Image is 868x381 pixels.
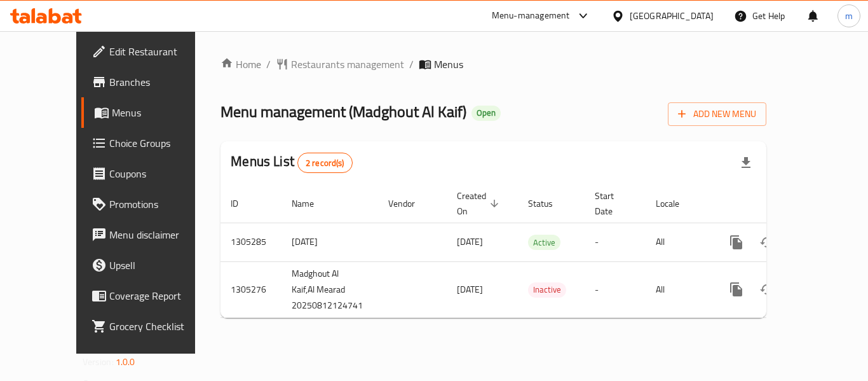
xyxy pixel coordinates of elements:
td: [DATE] [281,223,378,261]
button: Add New Menu [668,102,766,126]
a: Branches [81,67,221,97]
span: Created On [457,188,503,219]
span: m [845,9,853,23]
span: Name [292,196,330,211]
span: Version: [83,354,114,370]
div: Active [528,235,560,250]
h2: Menus List [231,152,352,173]
span: 2 record(s) [298,157,352,169]
span: Restaurants management [291,57,404,72]
span: Start Date [595,188,630,219]
li: / [409,57,414,72]
td: Madghout Al Kaif,Al Mearad 20250812124741 [281,261,378,317]
div: Open [471,106,501,121]
span: Upsell [109,258,211,273]
span: Inactive [528,282,566,297]
span: Vendor [388,196,431,211]
td: 1305285 [220,223,281,261]
a: Upsell [81,250,221,281]
span: Choice Groups [109,135,211,151]
a: Coupons [81,158,221,189]
td: All [646,223,711,261]
a: Menu disclaimer [81,219,221,250]
a: Coverage Report [81,281,221,311]
button: Change Status [752,227,782,258]
a: Menus [81,97,221,128]
span: Menus [434,57,463,72]
td: 1305276 [220,261,281,317]
a: Home [220,57,261,72]
table: enhanced table [220,184,853,318]
div: Export file [731,148,761,178]
span: Add New Menu [678,106,756,122]
span: Open [471,107,501,118]
span: Edit Restaurant [109,44,211,59]
div: Menu-management [492,8,570,24]
td: All [646,261,711,317]
td: - [585,223,646,261]
th: Actions [711,184,853,223]
span: ID [231,196,255,211]
span: Active [528,235,560,250]
span: Promotions [109,197,211,212]
a: Edit Restaurant [81,36,221,67]
span: Coverage Report [109,288,211,303]
nav: breadcrumb [220,57,766,72]
button: Change Status [752,274,782,305]
a: Restaurants management [276,57,404,72]
a: Choice Groups [81,128,221,158]
span: Branches [109,74,211,90]
div: [GEOGRAPHIC_DATA] [630,9,714,23]
span: Menu disclaimer [109,227,211,242]
span: Status [528,196,569,211]
span: Locale [656,196,696,211]
a: Promotions [81,189,221,219]
button: more [721,274,752,305]
td: - [585,261,646,317]
span: Coupons [109,166,211,181]
span: Menu management ( Madghout Al Kaif ) [220,97,466,126]
span: Grocery Checklist [109,319,211,334]
a: Grocery Checklist [81,311,221,342]
span: [DATE] [457,233,483,250]
li: / [266,57,271,72]
div: Total records count [297,153,353,173]
span: [DATE] [457,281,483,298]
span: 1.0.0 [116,354,135,370]
button: more [721,227,752,258]
span: Menus [112,105,211,120]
